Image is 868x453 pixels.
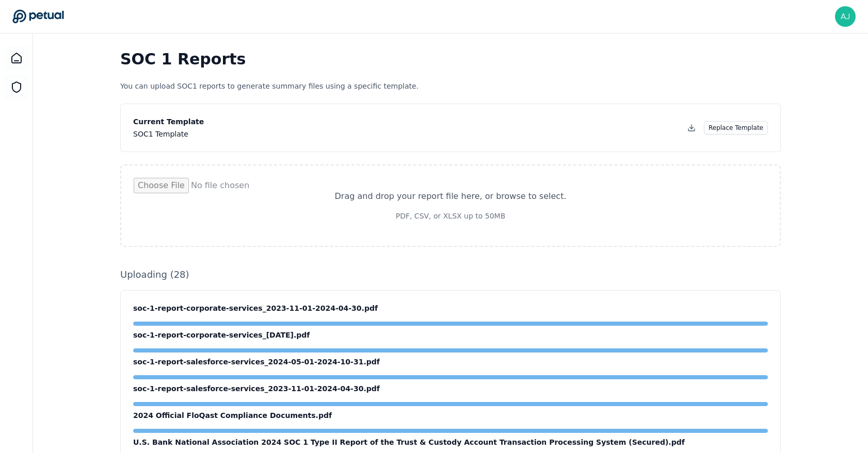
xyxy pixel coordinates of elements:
[120,267,781,282] h3: Uploading ( 28 )
[133,357,768,367] div: soc-1-report-salesforce-services_2024-05-01-2024-10-31.pdf
[133,116,204,127] p: Current Template
[835,6,856,27] img: ajay.rengarajan@snowflake.com
[120,50,781,69] h1: SOC 1 Reports
[133,383,768,394] div: soc-1-report-salesforce-services_2023-11-01-2024-04-30.pdf
[133,303,768,313] div: soc-1-report-corporate-services_2023-11-01-2024-04-30.pdf
[4,46,29,71] a: Dashboard
[133,437,768,447] div: U.S. Bank National Association 2024 SOC 1 Type II Report of the Trust & Custody Account Transacti...
[133,410,768,421] div: 2024 Official FloQast Compliance Documents.pdf
[683,120,700,136] button: Download Template
[704,121,768,135] button: Replace Template
[120,81,781,91] p: You can upload SOC1 reports to generate summary files using a specific template.
[133,330,768,340] div: soc-1-report-corporate-services_[DATE].pdf
[12,9,64,24] a: Go to Dashboard
[133,129,204,139] div: SOC1 Template
[4,75,29,99] a: SOC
